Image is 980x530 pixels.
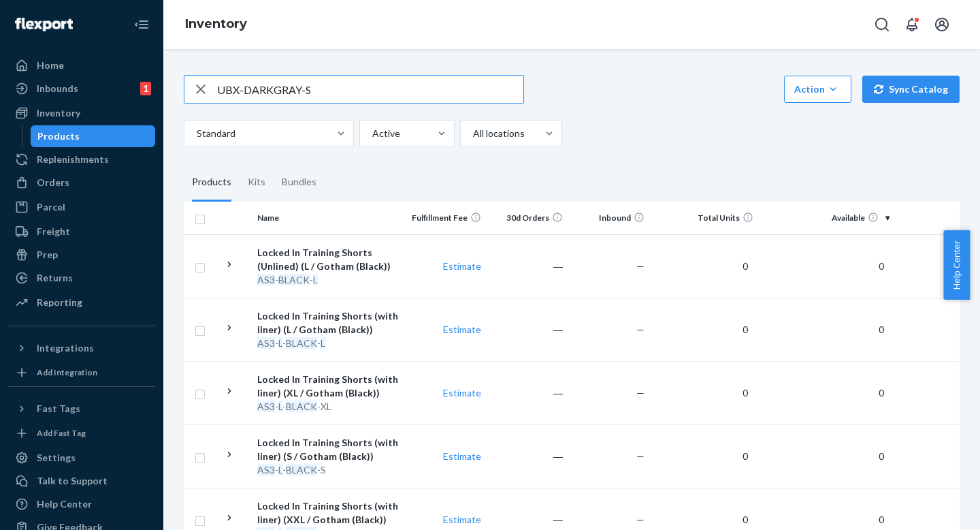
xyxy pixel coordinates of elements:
[8,470,155,492] a: Talk to Support
[759,202,895,234] th: Available
[8,267,155,289] a: Returns
[257,337,275,349] em: AS3
[443,450,481,462] a: Estimate
[737,260,753,272] span: 0
[873,324,889,335] span: 0
[8,447,155,469] a: Settings
[37,296,82,309] div: Reporting
[278,274,310,285] em: BLACK
[286,337,317,349] em: BLACK
[636,514,644,525] span: —
[37,200,65,214] div: Parcel
[873,260,889,272] span: 0
[8,196,155,218] a: Parcel
[8,337,155,359] button: Integrations
[31,125,156,147] a: Products
[873,387,889,399] span: 0
[737,514,753,525] span: 0
[37,153,109,166] div: Replenishments
[928,11,955,38] button: Open account menu
[37,497,92,511] div: Help Center
[868,11,896,38] button: Open Search Box
[568,202,650,234] th: Inbound
[257,337,399,350] div: - - -
[8,398,155,420] button: Fast Tags
[257,373,399,400] div: Locked In Training Shorts (with liner) (XL / Gotham (Black))
[636,324,644,335] span: —
[37,427,86,439] div: Add Fast Tag
[37,59,64,72] div: Home
[862,76,960,103] button: Sync Catalog
[37,402,80,416] div: Fast Tags
[257,464,275,476] em: AS3
[257,246,399,273] div: Locked In Training Shorts (Unlined) (L / Gotham (Black))
[371,127,372,140] input: Active
[8,425,155,441] a: Add Fast Tag
[943,230,970,300] button: Help Center
[257,463,399,477] div: - - -S
[37,82,78,95] div: Inbounds
[37,451,76,465] div: Settings
[8,493,155,515] a: Help Center
[405,202,487,234] th: Fulfillment Fee
[8,244,155,266] a: Prep
[873,514,889,525] span: 0
[737,387,753,399] span: 0
[487,298,568,361] td: ―
[37,474,108,488] div: Talk to Support
[278,337,282,349] em: L
[128,11,155,38] button: Close Navigation
[636,450,644,462] span: —
[443,260,481,272] a: Estimate
[140,82,151,95] div: 1
[650,202,759,234] th: Total Units
[737,324,753,335] span: 0
[257,436,399,463] div: Locked In Training Shorts (with liner) (S / Gotham (Black))
[8,54,155,76] a: Home
[443,324,481,335] a: Estimate
[174,5,258,44] ol: breadcrumbs
[37,341,94,355] div: Integrations
[8,78,155,99] a: Inbounds1
[313,274,318,285] em: L
[321,337,325,349] em: L
[873,450,889,462] span: 0
[192,163,231,202] div: Products
[217,76,523,103] input: Search inventory by name or sku
[37,129,80,143] div: Products
[278,401,282,412] em: L
[15,18,73,31] img: Flexport logo
[37,225,70,238] div: Freight
[8,221,155,243] a: Freight
[472,127,473,140] input: All locations
[8,172,155,193] a: Orders
[487,234,568,298] td: ―
[286,401,317,412] em: BLACK
[282,163,316,202] div: Bundles
[286,464,317,476] em: BLACK
[443,387,481,399] a: Estimate
[257,400,399,414] div: - - -XL
[257,309,399,337] div: Locked In Training Shorts (with liner) (L / Gotham (Black))
[37,176,69,189] div: Orders
[252,202,405,234] th: Name
[8,292,155,313] a: Reporting
[195,127,197,140] input: Standard
[278,464,282,476] em: L
[898,11,926,38] button: Open notifications
[8,149,155,170] a: Replenishments
[487,424,568,488] td: ―
[487,361,568,424] td: ―
[8,364,155,381] a: Add Integration
[257,499,399,527] div: Locked In Training Shorts (with liner) (XXL / Gotham (Black))
[636,260,644,272] span: —
[37,271,73,285] div: Returns
[257,401,275,412] em: AS3
[185,16,247,31] a: Inventory
[737,450,753,462] span: 0
[794,82,841,96] div: Action
[37,106,80,120] div: Inventory
[784,76,851,103] button: Action
[257,274,275,285] em: AS3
